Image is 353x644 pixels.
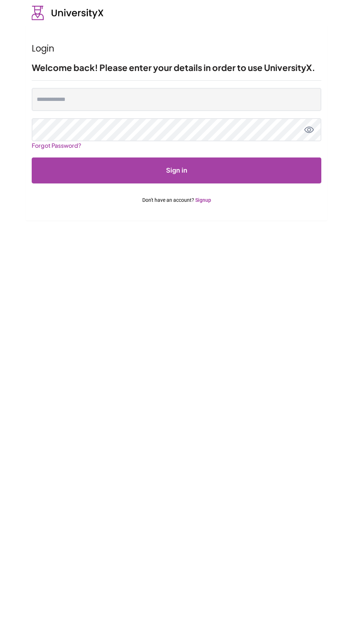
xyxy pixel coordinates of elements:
[195,197,211,203] a: Signup
[32,62,321,73] h2: Welcome back! Please enter your details in order to use UniversityX.
[32,196,321,204] p: Don't have an account?
[32,157,321,183] button: Submit form
[32,139,81,152] a: Forgot Password?
[32,6,104,20] img: UniversityX logo
[32,43,321,54] h1: Login
[304,125,314,135] button: toggle password view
